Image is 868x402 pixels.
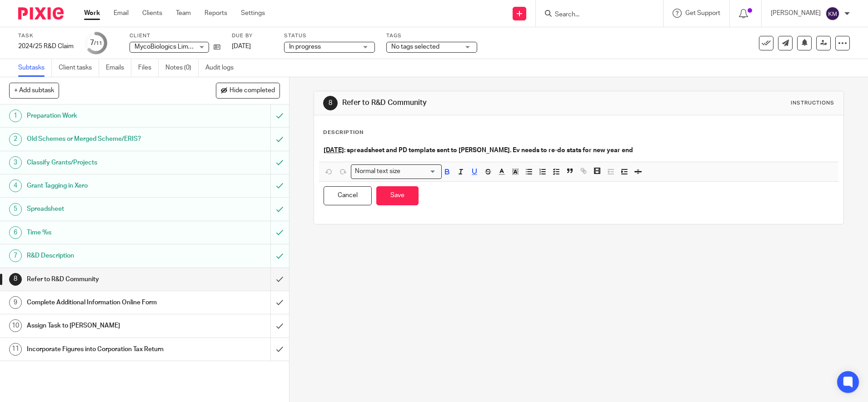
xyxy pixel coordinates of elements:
h1: Assign Task to [PERSON_NAME] [27,319,183,333]
div: 5 [9,203,22,216]
div: 2 [9,133,22,146]
a: Audit logs [205,59,240,77]
div: 3 [9,156,22,169]
label: Client [130,32,220,40]
span: MycoBiologics Limited [135,44,199,50]
label: Task [18,32,74,40]
a: Notes (0) [165,59,199,77]
div: 7 [90,38,102,48]
button: + Add subtask [9,83,59,98]
label: Tags [386,32,477,40]
a: Work [84,9,100,18]
a: Emails [106,59,131,77]
h1: Preparation Work [27,109,183,123]
button: Hide completed [216,83,280,98]
a: Subtasks [18,59,52,77]
div: 4 [9,179,22,192]
div: Search for option [351,164,442,179]
input: Search for option [404,167,436,176]
label: Status [284,32,375,40]
a: Clients [142,9,162,18]
h1: Incorporate Figures into Corporation Tax Return [27,342,183,356]
h1: Grant Tagging in Xero [27,179,183,193]
span: Normal text size [353,167,403,176]
div: 2024/25 R&D Claim [18,42,74,51]
h1: R&D Description [27,249,183,263]
div: 8 [9,273,22,286]
small: /11 [94,41,102,46]
span: In progress [289,44,321,50]
h1: Spreadsheet [27,202,183,216]
a: Reports [205,9,227,18]
div: 10 [9,319,22,332]
div: 7 [9,249,22,262]
h1: Refer to R&D Community [27,273,183,286]
h1: Complete Additional Information Online Form [27,296,183,309]
a: Team [176,9,191,18]
div: 2024/25 R&amp;D Claim [18,42,74,51]
div: 1 [9,109,22,122]
button: Save [376,186,419,206]
p: Description [323,129,364,136]
strong: : spreadsheet and PD template sent to [PERSON_NAME]. Ev needs to re-do stats for new year end [324,147,633,154]
img: Pixie [18,7,64,20]
h1: Old Schemes or Merged Scheme/ERIS? [27,132,183,146]
div: 9 [9,296,22,309]
input: Search [554,11,636,19]
span: Hide completed [229,87,275,94]
div: Instructions [791,99,834,107]
span: No tags selected [391,44,439,50]
a: Files [138,59,159,77]
h1: Classify Grants/Projects [27,156,183,169]
a: Email [114,9,129,18]
div: 11 [9,343,22,356]
span: [DATE] [232,43,251,50]
a: Settings [241,9,265,18]
h1: Refer to R&D Community [342,98,598,108]
div: 8 [323,96,338,110]
button: Cancel [324,186,372,206]
a: Client tasks [59,59,99,77]
p: [PERSON_NAME] [771,9,821,18]
div: 6 [9,226,22,239]
h1: Time %s [27,226,183,239]
u: [DATE] [324,147,344,154]
img: svg%3E [825,6,840,21]
label: Due by [232,32,273,40]
span: Get Support [685,10,720,16]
